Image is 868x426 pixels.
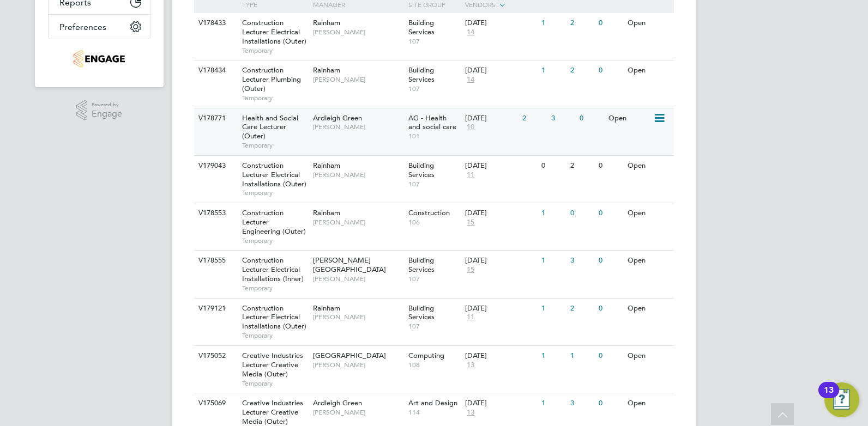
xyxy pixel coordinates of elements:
span: [PERSON_NAME] [313,75,403,84]
span: Building Services [408,303,435,322]
span: 10 [465,123,476,132]
span: 107 [408,180,460,188]
span: [PERSON_NAME] [313,361,403,369]
div: Open [625,393,672,413]
span: 11 [465,313,476,322]
div: [DATE] [465,209,536,218]
span: Building Services [408,18,435,36]
div: 0 [596,393,624,413]
span: Rainham [313,161,340,170]
div: 1 [539,346,567,366]
button: Preferences [49,15,150,39]
div: 0 [577,108,605,129]
div: 2 [568,299,596,319]
span: Construction Lecturer Plumbing (Outer) [242,65,301,93]
span: [PERSON_NAME] [313,313,403,321]
div: [DATE] [465,256,536,265]
span: Temporary [242,379,308,388]
div: 1 [539,13,567,33]
div: 1 [539,393,567,413]
div: 2 [520,108,548,129]
span: 107 [408,275,460,283]
a: Go to home page [48,50,150,68]
div: V178434 [196,60,234,81]
span: Construction Lecturer Electrical Installations (Outer) [242,161,306,188]
span: Temporary [242,188,308,197]
div: V178555 [196,251,234,271]
span: Ardleigh Green [313,113,362,123]
div: V179121 [196,299,234,319]
div: 1 [539,203,567,223]
div: [DATE] [465,66,536,75]
span: 107 [408,84,460,93]
span: 107 [408,37,460,46]
div: 0 [596,346,624,366]
div: Open [625,299,672,319]
div: 0 [596,203,624,223]
span: 101 [408,132,460,141]
span: [PERSON_NAME] [313,218,403,227]
div: 3 [568,393,596,413]
span: Ardleigh Green [313,398,362,407]
span: Engage [92,109,122,119]
span: Rainham [313,65,340,75]
span: Creative Industries Lecturer Creative Media (Outer) [242,398,303,426]
div: Open [606,108,653,129]
span: [PERSON_NAME][GEOGRAPHIC_DATA] [313,255,386,274]
img: jjfox-logo-retina.png [74,50,124,68]
button: Open Resource Center, 13 new notifications [824,382,859,417]
div: 2 [568,156,596,176]
div: 1 [568,346,596,366]
div: Open [625,156,672,176]
span: Rainham [313,303,340,313]
div: 0 [596,299,624,319]
div: 3 [548,108,577,129]
div: V175052 [196,346,234,366]
div: 0 [568,203,596,223]
div: [DATE] [465,114,517,123]
div: [DATE] [465,161,536,171]
span: Temporary [242,331,308,340]
span: Preferences [59,22,106,32]
div: 0 [596,60,624,81]
span: Construction Lecturer Electrical Installations (Outer) [242,303,306,331]
span: [PERSON_NAME] [313,123,403,131]
span: 14 [465,75,476,84]
span: [PERSON_NAME] [313,171,403,179]
div: 1 [539,251,567,271]
div: [DATE] [465,399,536,408]
span: Temporary [242,236,308,245]
span: Temporary [242,141,308,150]
span: Construction Lecturer Electrical Installations (Inner) [242,255,304,283]
div: Open [625,60,672,81]
span: 11 [465,171,476,180]
div: 0 [596,13,624,33]
div: V178553 [196,203,234,223]
span: Rainham [313,208,340,217]
span: [PERSON_NAME] [313,408,403,417]
span: 13 [465,408,476,417]
span: [PERSON_NAME] [313,275,403,283]
span: 108 [408,361,460,369]
span: Computing [408,351,444,360]
div: V175069 [196,393,234,413]
span: Powered by [92,100,122,109]
div: [DATE] [465,351,536,361]
div: 0 [596,251,624,271]
span: Temporary [242,94,308,102]
div: 1 [539,299,567,319]
span: 107 [408,322,460,331]
span: Construction [408,208,450,217]
span: 15 [465,218,476,227]
div: V179043 [196,156,234,176]
span: Creative Industries Lecturer Creative Media (Outer) [242,351,303,379]
a: Powered byEngage [76,100,123,121]
span: Health and Social Care Lecturer (Outer) [242,113,298,141]
span: Construction Lecturer Engineering (Outer) [242,208,306,236]
span: [GEOGRAPHIC_DATA] [313,351,386,360]
div: Open [625,251,672,271]
div: 2 [568,13,596,33]
span: AG - Health and social care [408,113,456,132]
div: 2 [568,60,596,81]
div: Open [625,346,672,366]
